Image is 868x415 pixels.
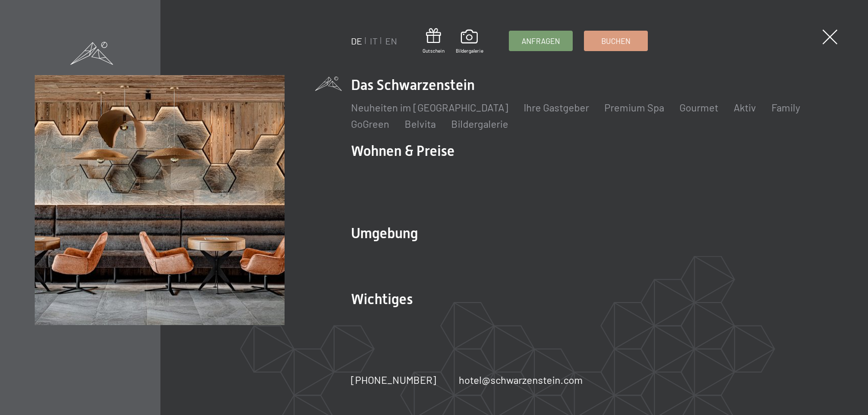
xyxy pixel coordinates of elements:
a: [PHONE_NUMBER] [351,373,436,387]
a: Bildergalerie [456,30,483,54]
a: Anfragen [509,31,572,51]
span: Bildergalerie [456,47,483,54]
a: Family [771,101,800,113]
a: EN [385,35,397,47]
a: Belvita [405,118,436,130]
a: DE [351,35,362,47]
a: Ihre Gastgeber [524,101,589,113]
a: Premium Spa [604,101,664,113]
a: Gourmet [679,101,718,113]
a: Gutschein [423,28,444,54]
img: Wellnesshotels - Bar - Spieltische - Kinderunterhaltung [35,75,285,325]
a: Neuheiten im [GEOGRAPHIC_DATA] [351,101,508,113]
a: IT [370,35,378,47]
a: Aktiv [734,101,756,113]
span: Buchen [601,36,630,47]
span: [PHONE_NUMBER] [351,374,436,386]
a: Bildergalerie [451,118,508,130]
a: hotel@schwarzenstein.com [459,373,583,387]
a: Buchen [584,31,647,51]
a: GoGreen [351,118,389,130]
span: Gutschein [423,47,444,54]
span: Anfragen [522,36,560,47]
